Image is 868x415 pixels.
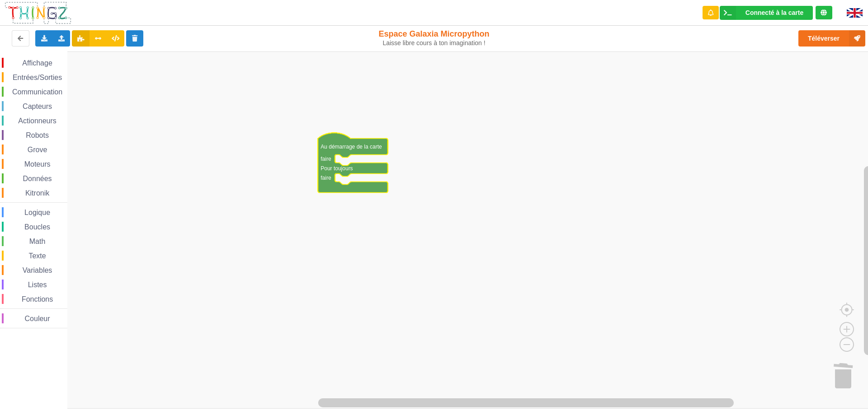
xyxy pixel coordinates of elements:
img: thingz_logo.png [4,1,72,25]
span: Texte [27,252,47,260]
text: Pour toujours [321,165,353,171]
span: Kitronik [24,189,51,197]
span: Fonctions [20,295,54,303]
text: faire [321,155,331,162]
span: Math [28,238,47,245]
span: Listes [27,281,48,289]
span: Données [22,175,53,182]
text: Au démarrage de la carte [321,143,382,149]
span: Couleur [24,315,52,322]
span: Variables [21,266,54,274]
button: Téléverser [798,30,865,47]
div: Ta base fonctionne bien ! [720,6,813,20]
span: Affichage [21,59,53,67]
span: Robots [24,131,50,139]
div: Laisse libre cours à ton imagination ! [359,39,510,47]
div: Tu es connecté au serveur de création de Thingz [816,6,832,19]
text: faire [321,174,331,181]
span: Logique [23,209,52,216]
span: Grove [26,146,49,154]
span: Communication [11,88,64,96]
div: Espace Galaxia Micropython [359,29,510,47]
span: Moteurs [23,160,52,168]
span: Capteurs [21,103,53,110]
span: Entrées/Sorties [11,74,63,81]
span: Actionneurs [17,117,58,125]
img: gb.png [847,8,863,18]
span: Boucles [23,223,52,231]
div: Connecté à la carte [745,9,803,16]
